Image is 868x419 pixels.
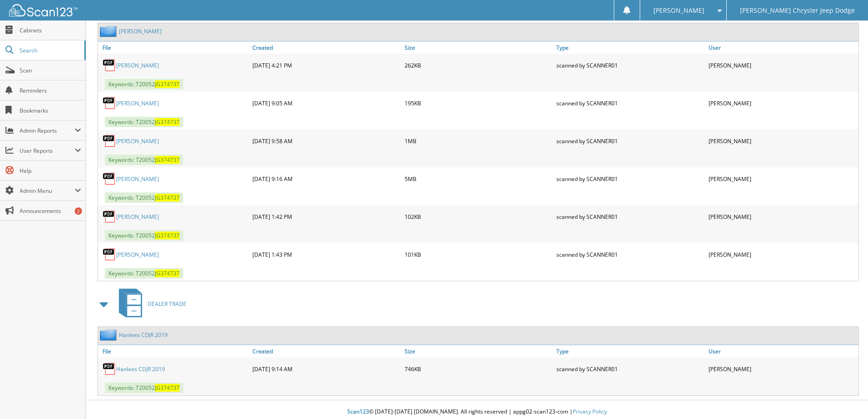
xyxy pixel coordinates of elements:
[98,41,250,54] a: File
[250,94,402,112] div: [DATE] 9:05 AM
[105,268,183,279] span: Keywords: T20052
[706,94,858,112] div: [PERSON_NAME]
[554,170,706,188] div: scanned by SCANNER01
[402,170,555,188] div: 5MB
[155,269,180,277] span: JG374737
[100,26,119,37] img: folder2.png
[250,345,402,357] a: Created
[402,207,555,226] div: 102KB
[119,27,162,35] a: [PERSON_NAME]
[155,194,180,202] span: JG374737
[20,26,81,34] span: Cabinets
[20,187,75,195] span: Admin Menu
[105,155,183,165] span: Keywords: T20052
[402,132,555,150] div: 1MB
[402,94,555,112] div: 195KB
[653,8,704,13] span: [PERSON_NAME]
[155,156,180,164] span: JG374737
[822,375,868,419] iframe: Chat Widget
[103,172,116,186] img: PDF.png
[20,127,75,134] span: Admin Reports
[155,384,180,392] span: JG374737
[116,137,159,145] a: [PERSON_NAME]
[706,56,858,74] div: [PERSON_NAME]
[119,331,168,339] a: Hanlees CDJR 2019
[155,232,180,239] span: JG374737
[103,134,116,148] img: PDF.png
[20,87,81,94] span: Reminders
[250,56,402,74] div: [DATE] 4:21 PM
[573,408,607,415] a: Privacy Policy
[20,207,81,215] span: Announcements
[402,360,555,378] div: 746KB
[402,245,555,264] div: 101KB
[155,80,180,88] span: JG374737
[250,360,402,378] div: [DATE] 9:14 AM
[103,58,116,72] img: PDF.png
[9,4,77,16] img: scan123-logo-white.svg
[116,175,159,183] a: [PERSON_NAME]
[103,96,116,110] img: PDF.png
[250,170,402,188] div: [DATE] 9:16 AM
[155,118,180,126] span: JG374737
[116,213,159,221] a: [PERSON_NAME]
[554,132,706,150] div: scanned by SCANNER01
[105,230,183,241] span: Keywords: T20052
[105,117,183,127] span: Keywords: T20052
[706,41,858,54] a: User
[554,245,706,264] div: scanned by SCANNER01
[554,345,706,357] a: Type
[706,170,858,188] div: [PERSON_NAME]
[706,345,858,357] a: User
[103,248,116,261] img: PDF.png
[20,167,81,175] span: Help
[105,383,183,393] span: Keywords: T20052
[250,207,402,226] div: [DATE] 1:42 PM
[116,251,159,259] a: [PERSON_NAME]
[105,79,183,89] span: Keywords: T20052
[740,8,855,13] span: [PERSON_NAME] Chrysler Jeep Dodge
[554,94,706,112] div: scanned by SCANNER01
[250,132,402,150] div: [DATE] 9:58 AM
[554,41,706,54] a: Type
[402,345,555,357] a: Size
[706,360,858,378] div: [PERSON_NAME]
[103,210,116,223] img: PDF.png
[20,147,75,155] span: User Reports
[20,67,81,74] span: Scan
[706,245,858,264] div: [PERSON_NAME]
[116,62,159,69] a: [PERSON_NAME]
[706,207,858,226] div: [PERSON_NAME]
[20,107,81,114] span: Bookmarks
[554,360,706,378] div: scanned by SCANNER01
[116,365,165,373] a: Hanlees CDJR 2019
[98,345,250,357] a: File
[347,408,369,415] span: Scan123
[148,300,186,308] span: DEALER TRADE
[116,99,159,107] a: [PERSON_NAME]
[103,362,116,376] img: PDF.png
[250,245,402,264] div: [DATE] 1:43 PM
[706,132,858,150] div: [PERSON_NAME]
[402,56,555,74] div: 262KB
[100,329,119,341] img: folder2.png
[75,207,82,215] div: 2
[554,207,706,226] div: scanned by SCANNER01
[113,286,186,322] a: DEALER TRADE
[554,56,706,74] div: scanned by SCANNER01
[402,41,555,54] a: Size
[250,41,402,54] a: Created
[20,47,80,54] span: Search
[105,192,183,203] span: Keywords: T20052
